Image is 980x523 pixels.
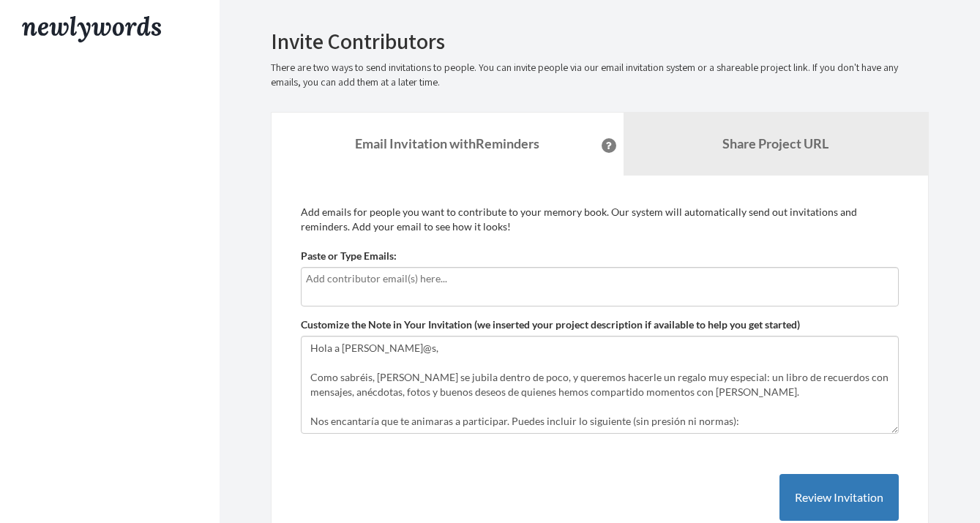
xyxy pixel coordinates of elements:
[722,135,828,151] b: Share Project URL
[301,249,397,263] label: Paste or Type Emails:
[301,336,899,434] textarea: Hola a [PERSON_NAME]@s, Como sabréis, [PERSON_NAME] se jubila dentro de poco, y queremos hacerle ...
[271,61,929,90] p: There are two ways to send invitations to people. You can invite people via our email invitation ...
[301,317,800,332] label: Customize the Note in Your Invitation (we inserted your project description if available to help ...
[22,16,161,42] img: Newlywords logo
[355,135,539,151] strong: Email Invitation with Reminders
[779,474,899,522] button: Review Invitation
[301,205,899,234] p: Add emails for people you want to contribute to your memory book. Our system will automatically s...
[306,271,894,287] input: Add contributor email(s) here...
[271,29,929,53] h2: Invite Contributors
